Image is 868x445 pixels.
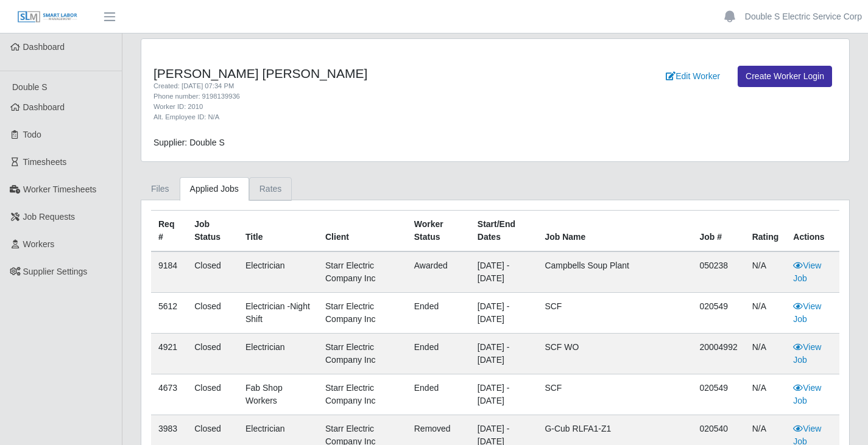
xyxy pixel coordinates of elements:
[407,293,470,334] td: ended
[151,211,187,252] th: Req #
[692,211,744,252] th: Job #
[17,10,78,24] img: SLM Logo
[180,177,249,201] a: Applied Jobs
[407,251,470,293] td: awarded
[238,251,318,293] td: Electrician
[238,293,318,334] td: Electrician -Night Shift
[318,211,407,252] th: Client
[23,212,76,222] span: Job Requests
[141,177,180,201] a: Files
[151,374,187,415] td: 4673
[793,342,821,365] a: View Job
[407,211,470,252] th: Worker Status
[23,42,65,52] span: Dashboard
[153,66,545,81] h4: [PERSON_NAME] [PERSON_NAME]
[786,211,839,252] th: Actions
[745,334,786,374] td: N/A
[238,211,318,252] th: Title
[537,334,692,374] td: SCF WO
[537,374,692,415] td: SCF
[153,112,545,122] div: Alt. Employee ID: N/A
[745,374,786,415] td: N/A
[153,91,545,102] div: Phone number: 9198139936
[793,301,821,324] a: View Job
[23,239,55,249] span: Workers
[318,293,407,334] td: Starr Electric Company Inc
[692,374,744,415] td: 020549
[23,267,88,276] span: Supplier Settings
[187,334,238,374] td: Closed
[187,374,238,415] td: Closed
[153,102,545,112] div: Worker ID: 2010
[407,334,470,374] td: ended
[151,334,187,374] td: 4921
[692,293,744,334] td: 020549
[151,293,187,334] td: 5612
[745,251,786,293] td: N/A
[470,211,538,252] th: Start/End Dates
[12,82,48,92] span: Double S
[470,374,538,415] td: [DATE] - [DATE]
[187,211,238,252] th: Job Status
[692,334,744,374] td: 20004992
[745,293,786,334] td: N/A
[470,251,538,293] td: [DATE] - [DATE]
[738,66,832,87] a: Create Worker Login
[238,334,318,374] td: Electrician
[318,374,407,415] td: Starr Electric Company Inc
[249,177,292,201] a: Rates
[470,293,538,334] td: [DATE] - [DATE]
[23,184,96,194] span: Worker Timesheets
[537,293,692,334] td: SCF
[238,374,318,415] td: Fab Shop Workers
[692,251,744,293] td: 050238
[745,211,786,252] th: Rating
[470,334,538,374] td: [DATE] - [DATE]
[23,130,41,139] span: Todo
[187,293,238,334] td: Closed
[793,261,821,283] a: View Job
[318,251,407,293] td: Starr Electric Company Inc
[151,251,187,293] td: 9184
[658,66,728,87] a: Edit Worker
[153,81,545,91] div: Created: [DATE] 07:34 PM
[153,138,225,147] span: Supplier: Double S
[537,251,692,293] td: Campbells Soup Plant
[23,102,65,112] span: Dashboard
[793,383,821,405] a: View Job
[23,157,67,167] span: Timesheets
[187,251,238,293] td: Closed
[407,374,470,415] td: ended
[745,10,862,23] a: Double S Electric Service Corp
[318,334,407,374] td: Starr Electric Company Inc
[537,211,692,252] th: Job Name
